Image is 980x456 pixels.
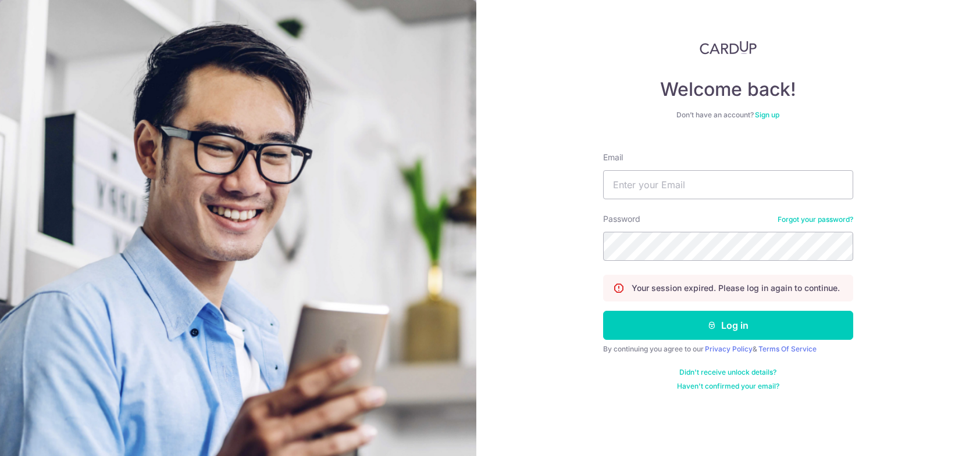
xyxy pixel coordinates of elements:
a: Haven't confirmed your email? [677,382,779,391]
label: Password [603,213,640,225]
div: Don’t have an account? [603,110,853,120]
a: Privacy Policy [705,344,753,353]
div: By continuing you agree to our & [603,344,853,354]
img: CardUp Logo [700,41,757,55]
a: Forgot your password? [778,215,853,224]
a: Sign up [755,110,779,119]
a: Didn't receive unlock details? [679,368,776,377]
label: Email [603,152,623,163]
p: Your session expired. Please log in again to continue. [632,282,840,294]
a: Terms Of Service [758,344,817,353]
input: Enter your Email [603,170,853,199]
button: Log in [603,311,853,340]
h4: Welcome back! [603,78,853,101]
